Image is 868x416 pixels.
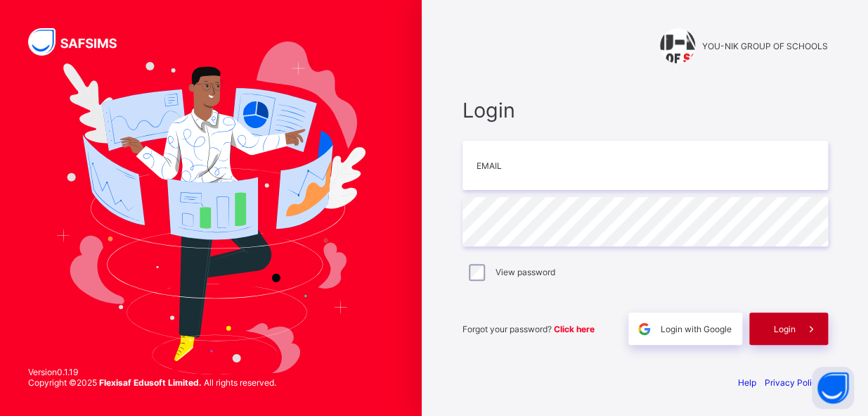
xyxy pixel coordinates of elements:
[738,377,756,388] a: Help
[661,324,732,334] span: Login with Google
[28,28,134,56] img: SAFSIMS Logo
[636,321,652,337] img: google.396cfc9801f0270233282035f929180a.svg
[462,98,828,122] span: Login
[495,267,555,277] label: View password
[774,324,796,334] span: Login
[56,42,365,374] img: Hero Image
[28,367,276,377] span: Version 0.1.19
[28,377,276,388] span: Copyright © 2025 All rights reserved.
[812,367,854,409] button: Open asap
[554,324,595,334] a: Click here
[99,377,202,388] strong: Flexisaf Edusoft Limited.
[462,324,595,334] span: Forgot your password?
[702,41,828,51] span: YOU-NIK GROUP OF SCHOOLS
[765,377,822,388] a: Privacy Policy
